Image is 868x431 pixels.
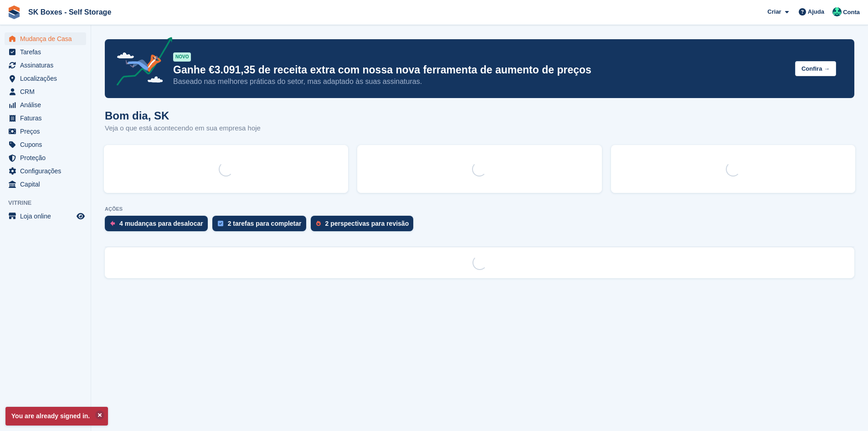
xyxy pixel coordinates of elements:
[105,109,261,122] h1: Bom dia, SK
[5,165,86,177] a: menu
[5,85,86,98] a: menu
[173,52,191,62] div: NOVO
[212,216,311,236] a: 2 tarefas para completar
[316,221,321,226] img: prospect-51fa495bee0391a8d652442698ab0144808aea92771e9ea1ae160a38d050c398.svg
[20,210,75,223] span: Loja online
[5,178,86,191] a: menu
[5,138,86,151] a: menu
[5,32,86,45] a: menu
[173,77,788,87] p: Baseado nas melhores práticas do setor, mas adaptado às suas assinaturas.
[105,216,212,236] a: 4 mudanças para desalocar
[20,72,75,85] span: Localizações
[5,72,86,85] a: menu
[808,7,824,16] span: Ajuda
[119,220,203,227] div: 4 mudanças para desalocar
[20,151,75,164] span: Proteção
[5,112,86,125] a: menu
[5,210,86,223] a: menu
[20,112,75,125] span: Faturas
[20,46,75,58] span: Tarefas
[20,59,75,72] span: Assinaturas
[109,37,173,89] img: price-adjustments-announcement-icon-8257ccfd72463d97f412b2fc003d46551f7dbcb40ab6d574587a9cd5c0d94...
[75,211,86,222] a: Loja de pré-visualização
[218,221,223,226] img: task-75834270c22a3079a89374b754ae025e5fb1db73e45f91037f5363f120a921f8.svg
[105,123,261,134] p: Veja o que está acontecendo em sua empresa hoje
[173,63,788,77] p: Ganhe €3.091,35 de receita extra com nossa nova ferramenta de aumento de preços
[5,151,86,164] a: menu
[311,216,418,236] a: 2 perspectivas para revisão
[767,7,781,16] span: Criar
[110,221,115,226] img: move_outs_to_deallocate_icon-f764333ba52eb49d3ac5e1228854f67142a1ed5810a6f6cc68b1a99e826820c5.svg
[20,138,75,151] span: Cupons
[5,46,86,58] a: menu
[20,178,75,191] span: Capital
[20,125,75,138] span: Preços
[7,5,21,19] img: stora-icon-8386f47178a22dfd0bd8f6a31ec36ba5ce8667c1dd55bd0f319d3a0aa187defe.svg
[20,165,75,177] span: Configurações
[795,61,836,76] button: Confira →
[20,32,75,45] span: Mudança de Casa
[5,407,108,426] p: You are already signed in.
[105,206,854,212] p: AÇÕES
[325,220,409,227] div: 2 perspectivas para revisão
[8,198,91,208] span: Vitrine
[5,99,86,111] a: menu
[5,59,86,72] a: menu
[832,7,842,16] img: SK Boxes - Comercial
[5,125,86,138] a: menu
[20,85,75,98] span: CRM
[228,220,302,227] div: 2 tarefas para completar
[843,8,860,17] span: Conta
[20,99,75,111] span: Análise
[25,5,115,20] a: SK Boxes - Self Storage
